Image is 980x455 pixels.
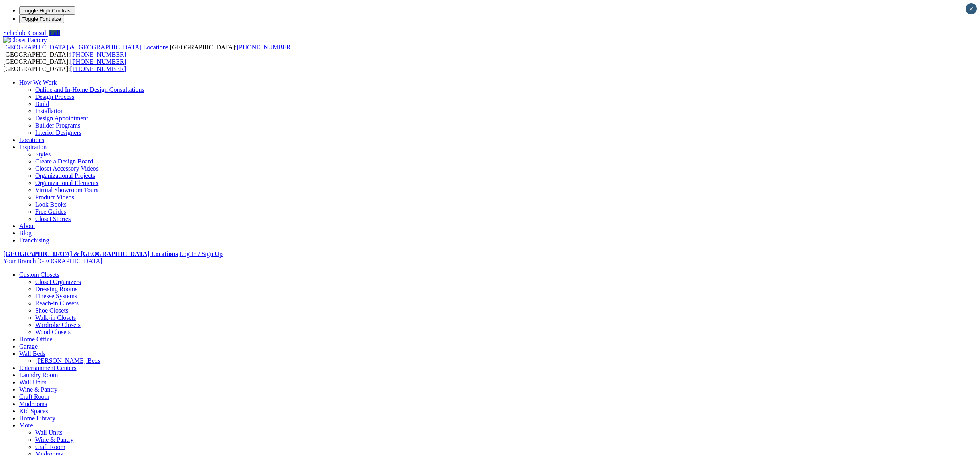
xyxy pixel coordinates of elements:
a: Craft Room [19,393,49,400]
a: Blog [19,230,32,236]
a: Wall Units [19,379,46,386]
a: Franchising [19,237,49,244]
a: About [19,223,35,229]
a: How We Work [19,79,57,86]
a: [PERSON_NAME] Beds [35,357,100,364]
span: [GEOGRAPHIC_DATA]: [GEOGRAPHIC_DATA]: [3,44,293,58]
a: Locations [19,136,44,143]
a: Schedule Consult [3,30,48,36]
a: Shoe Closets [35,307,68,314]
a: Garage [19,343,38,350]
button: Toggle Font size [19,15,64,23]
a: Closet Organizers [35,278,81,285]
a: Builder Programs [35,122,80,129]
a: Entertainment Centers [19,364,77,371]
a: Log In / Sign Up [179,250,222,257]
a: Wall Units [35,429,62,436]
a: Virtual Showroom Tours [35,187,99,193]
a: Home Office [19,336,53,343]
a: Organizational Elements [35,179,98,186]
a: [PHONE_NUMBER] [70,65,126,72]
a: Your Branch [GEOGRAPHIC_DATA] [3,258,103,264]
a: Mudrooms [19,400,47,407]
a: Closet Stories [35,215,71,222]
a: Inspiration [19,144,47,150]
span: Your Branch [3,258,36,264]
a: Create a Design Board [35,158,93,165]
a: [GEOGRAPHIC_DATA] & [GEOGRAPHIC_DATA] Locations [3,44,170,51]
a: Home Library [19,415,55,422]
a: Call [49,30,60,36]
button: Close [966,3,977,14]
a: Online and In-Home Design Consultations [35,86,144,93]
span: [GEOGRAPHIC_DATA] [37,258,102,264]
a: Craft Room [35,443,65,450]
a: Product Videos [35,194,74,201]
a: Styles [35,151,51,158]
a: Closet Accessory Videos [35,165,99,172]
a: Free Guides [35,208,66,215]
span: [GEOGRAPHIC_DATA]: [GEOGRAPHIC_DATA]: [3,58,126,72]
img: Closet Factory [3,37,47,44]
a: [PHONE_NUMBER] [70,51,126,58]
a: Custom Closets [19,271,59,278]
a: Interior Designers [35,129,81,136]
a: Design Process [35,93,74,100]
a: Dressing Rooms [35,286,77,292]
a: Reach-in Closets [35,300,79,307]
a: Organizational Projects [35,172,95,179]
a: Kid Spaces [19,408,48,414]
a: [PHONE_NUMBER] [237,44,292,51]
a: Wall Beds [19,350,45,357]
a: Design Appointment [35,115,88,122]
span: Toggle High Contrast [22,8,72,14]
a: Walk-in Closets [35,314,76,321]
a: Finesse Systems [35,293,77,299]
span: [GEOGRAPHIC_DATA] & [GEOGRAPHIC_DATA] Locations [3,44,168,51]
a: Wine & Pantry [35,436,73,443]
a: Laundry Room [19,372,58,378]
a: Installation [35,108,64,114]
button: Toggle High Contrast [19,6,75,15]
a: More menu text will display only on big screen [19,422,33,429]
a: [PHONE_NUMBER] [70,58,126,65]
a: Look Books [35,201,67,208]
a: Wardrobe Closets [35,321,81,328]
a: [GEOGRAPHIC_DATA] & [GEOGRAPHIC_DATA] Locations [3,250,178,257]
a: Build [35,100,49,107]
a: Wine & Pantry [19,386,57,393]
span: Toggle Font size [22,16,61,22]
a: Wood Closets [35,329,71,335]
